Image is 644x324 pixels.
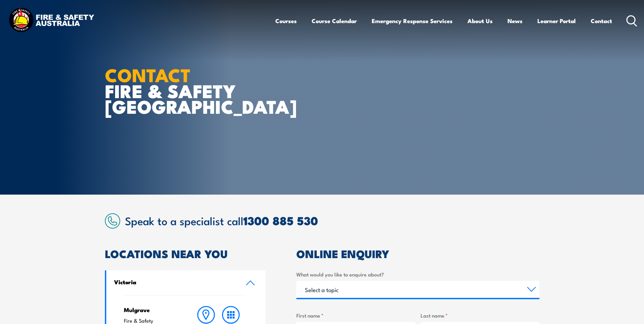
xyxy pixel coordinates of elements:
[372,12,453,30] a: Emergency Response Services
[105,60,191,88] strong: CONTACT
[125,214,539,227] h2: Speak to a specialist call
[106,270,266,295] a: Victoria
[296,249,539,258] h2: ONLINE ENQUIRY
[467,12,493,30] a: About Us
[591,12,612,30] a: Contact
[105,67,273,114] h1: FIRE & SAFETY [GEOGRAPHIC_DATA]
[537,12,576,30] a: Learner Portal
[114,278,236,286] h4: Victoria
[296,270,539,278] label: What would you like to enquire about?
[105,249,266,258] h2: LOCATIONS NEAR YOU
[421,311,539,319] label: Last name
[243,211,318,229] a: 1300 885 530
[275,12,297,30] a: Courses
[296,311,415,319] label: First name
[508,12,522,30] a: News
[312,12,357,30] a: Course Calendar
[124,306,181,313] h4: Mulgrave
